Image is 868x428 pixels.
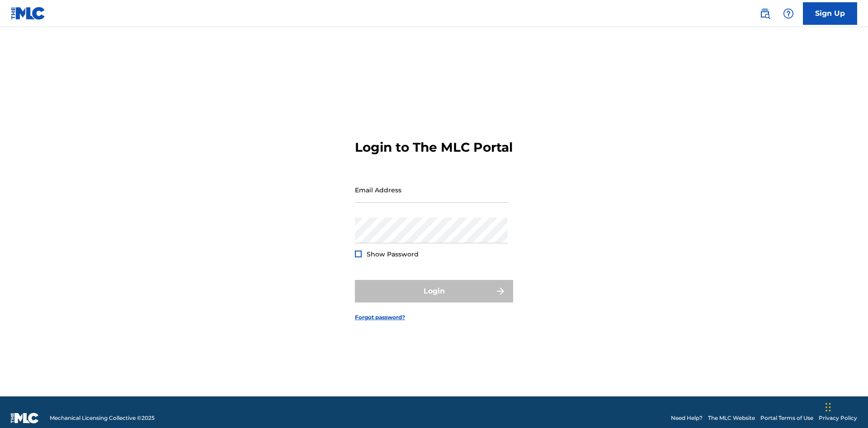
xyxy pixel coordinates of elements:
[823,385,868,428] iframe: Chat Widget
[819,414,857,422] a: Privacy Policy
[355,313,405,321] a: Forgot password?
[826,394,831,421] div: Drag
[355,140,513,155] h3: Login to The MLC Portal
[50,414,155,422] span: Mechanical Licensing Collective © 2025
[783,8,794,19] img: help
[708,414,755,422] a: The MLC Website
[803,2,857,25] a: Sign Up
[367,250,419,258] span: Show Password
[756,5,774,23] a: Public Search
[11,7,46,20] img: MLC Logo
[759,8,770,19] img: search
[779,5,797,23] div: Help
[671,414,703,422] a: Need Help?
[760,414,813,422] a: Portal Terms of Use
[11,413,39,423] img: logo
